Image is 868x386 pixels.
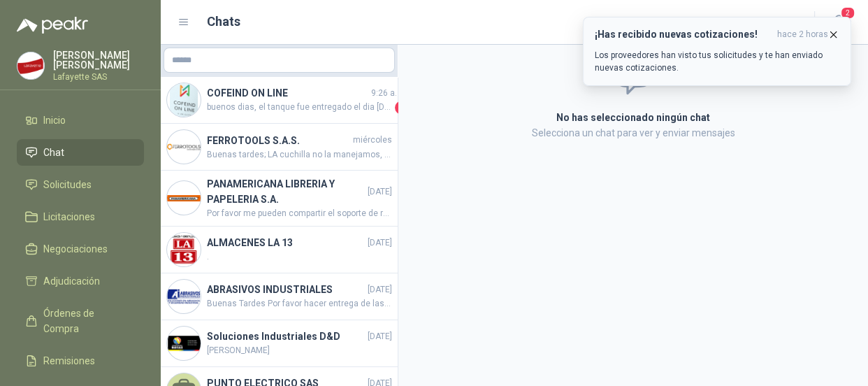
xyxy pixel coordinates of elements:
img: Company Logo [167,83,201,117]
span: Negociaciones [43,241,108,257]
span: [DATE] [368,330,392,343]
p: Los proveedores han visto tus solicitudes y te han enviado nuevas cotizaciones. [595,49,839,74]
span: [DATE] [368,236,392,250]
a: Company LogoSoluciones Industriales D&D[DATE][PERSON_NAME] [161,320,398,367]
span: Por favor me pueden compartir el soporte de recibido ya que no se encuentra la mercancía [207,207,392,220]
span: 1 [395,101,409,115]
img: Company Logo [167,327,201,360]
h1: Chats [207,12,240,31]
span: Buenas tardes; LA cuchilla no la manejamos, solo el producto completo. [207,148,392,162]
h4: Soluciones Industriales D&D [207,329,365,344]
a: Órdenes de Compra [17,300,144,342]
span: miércoles [353,134,392,147]
img: Company Logo [17,52,44,79]
span: Remisiones [43,353,95,369]
h4: FERROTOOLS S.A.S. [207,133,350,148]
a: Negociaciones [17,236,144,262]
a: Remisiones [17,348,144,374]
span: . [207,250,392,264]
span: Buenas Tardes Por favor hacer entrega de las 9 unidades [207,297,392,310]
span: 2 [840,6,855,20]
span: Chat [43,145,64,160]
button: ¡Has recibido nuevas cotizaciones!hace 2 horas Los proveedores han visto tus solicitudes y te han... [583,17,851,86]
span: buenos dias, el tanque fue entregado el dia [DATE] bajo la guia dhl 8029129791 [207,101,392,115]
h4: COFEIND ON LINE [207,85,368,101]
p: Lafayette SAS [53,73,144,81]
button: 2 [826,10,851,35]
span: [PERSON_NAME] [207,344,392,357]
a: Company LogoCOFEIND ON LINE9:26 a. m.buenos dias, el tanque fue entregado el dia [DATE] bajo la g... [161,77,398,124]
a: Licitaciones [17,203,144,230]
span: Licitaciones [43,209,95,224]
a: Company LogoALMACENES LA 13[DATE]. [161,227,398,273]
p: [PERSON_NAME] [PERSON_NAME] [53,50,144,70]
a: Inicio [17,107,144,134]
span: [DATE] [368,185,392,199]
h2: No has seleccionado ningún chat [415,110,851,125]
span: Órdenes de Compra [43,306,131,336]
a: Company LogoFERROTOOLS S.A.S.miércolesBuenas tardes; LA cuchilla no la manejamos, solo el product... [161,124,398,171]
span: Inicio [43,113,66,128]
a: Solicitudes [17,171,144,198]
img: Logo peakr [17,17,88,34]
a: Chat [17,139,144,166]
p: Selecciona un chat para ver y enviar mensajes [415,125,851,141]
img: Company Logo [167,130,201,164]
h4: ALMACENES LA 13 [207,235,365,250]
h4: ABRASIVOS INDUSTRIALES [207,282,365,297]
h4: PANAMERICANA LIBRERIA Y PAPELERIA S.A. [207,176,365,207]
span: [DATE] [368,283,392,296]
span: Adjudicación [43,273,100,289]
img: Company Logo [167,280,201,313]
a: Company LogoABRASIVOS INDUSTRIALES[DATE]Buenas Tardes Por favor hacer entrega de las 9 unidades [161,273,398,320]
span: 9:26 a. m. [371,87,409,100]
span: hace 2 horas [777,29,828,41]
h3: ¡Has recibido nuevas cotizaciones! [595,29,772,41]
span: Solicitudes [43,177,92,192]
img: Company Logo [167,181,201,215]
a: Adjudicación [17,268,144,294]
a: Company LogoPANAMERICANA LIBRERIA Y PAPELERIA S.A.[DATE]Por favor me pueden compartir el soporte ... [161,171,398,227]
img: Company Logo [167,233,201,266]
